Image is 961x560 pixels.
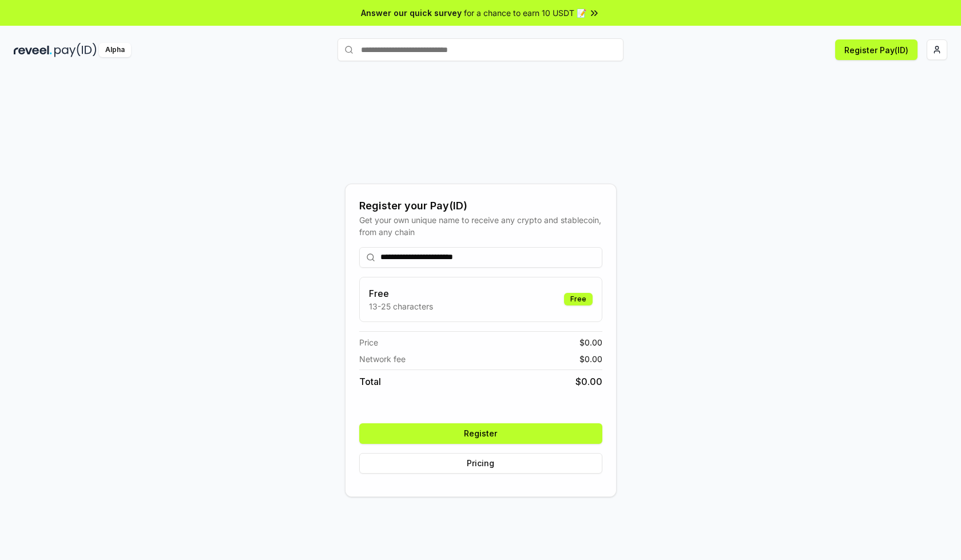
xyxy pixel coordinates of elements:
p: 13-25 characters [369,300,433,312]
img: reveel_dark [14,43,52,57]
span: Price [359,336,378,348]
span: $ 0.00 [579,353,602,365]
span: $ 0.00 [575,375,602,388]
div: Register your Pay(ID) [359,198,602,214]
span: Total [359,375,381,388]
button: Register [359,423,602,444]
h3: Free [369,287,433,300]
span: Answer our quick survey [361,7,462,19]
div: Free [564,293,593,305]
span: for a chance to earn 10 USDT 📝 [464,7,586,19]
button: Register Pay(ID) [835,39,918,60]
button: Pricing [359,453,602,474]
span: $ 0.00 [579,336,602,348]
div: Get your own unique name to receive any crypto and stablecoin, from any chain [359,214,602,238]
span: Network fee [359,353,406,365]
div: Alpha [99,43,131,57]
img: pay_id [54,43,97,57]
